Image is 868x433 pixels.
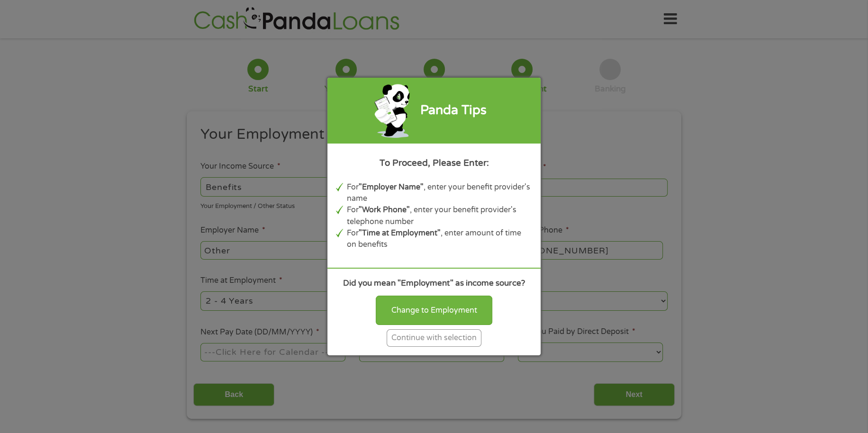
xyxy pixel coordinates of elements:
div: Panda Tips [420,101,487,120]
li: For , enter your benefit provider's telephone number [347,204,533,227]
li: For , enter amount of time on benefits [347,227,533,251]
div: Change to Employment [376,296,492,325]
b: "Time at Employment" [359,228,441,238]
div: To Proceed, Please Enter: [336,156,532,170]
img: green-panda-phone.png [373,82,412,139]
li: For , enter your benefit provider's name [347,181,533,205]
div: Did you mean "Employment" as income source? [336,277,532,289]
b: "Employer Name" [359,182,424,192]
div: Continue with selection [387,329,481,347]
b: "Work Phone" [359,205,410,215]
